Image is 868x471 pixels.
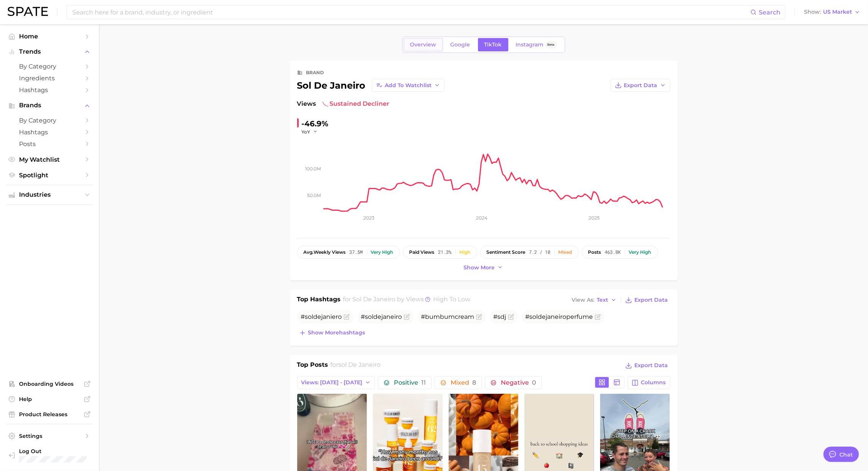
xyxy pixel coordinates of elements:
[19,411,80,418] span: Product Releases
[302,129,318,135] button: YoY
[19,63,80,70] span: by Category
[322,101,328,107] img: sustained decliner
[572,298,595,302] span: View As
[451,380,476,386] span: Mixed
[460,250,471,255] div: High
[597,298,608,302] span: Text
[538,313,546,320] span: de
[484,41,502,48] span: TikTok
[624,82,658,89] span: Export Data
[297,79,444,92] div: sol de janeiro
[588,250,601,255] span: posts
[338,361,381,368] span: sol de janeiro
[19,140,80,148] span: Posts
[19,33,80,40] span: Home
[6,126,93,138] a: Hashtags
[6,409,93,420] a: Product Releases
[19,129,80,136] span: Hashtags
[19,48,80,55] span: Trends
[438,250,452,255] span: 21.3%
[472,379,476,386] span: 8
[532,379,536,386] span: 0
[759,9,780,16] span: Search
[6,138,93,150] a: Posts
[297,246,400,259] button: avg.weekly views37.5mVery high
[343,295,470,306] h2: for by Views
[6,378,93,390] a: Onboarding Videos
[802,7,862,17] button: ShowUS Market
[19,448,89,455] span: Log Out
[487,250,526,255] span: sentiment score
[297,360,328,372] h1: Top Posts
[330,360,381,372] h2: for
[301,313,342,320] span: # janiero
[297,328,367,338] button: Show morehashtags
[623,360,670,371] button: Export Data
[6,430,93,442] a: Settings
[374,313,382,320] span: de
[352,296,395,303] span: sol de janeiro
[516,41,544,48] span: Instagram
[529,250,551,255] span: 7.2 / 10
[476,314,482,320] button: Flag as miscategorized or irrelevant
[19,172,80,179] span: Spotlight
[297,99,316,108] span: Views
[361,313,402,320] span: #
[404,314,410,320] button: Flag as miscategorized or irrelevant
[823,10,852,14] span: US Market
[641,379,666,386] span: Columns
[570,295,619,305] button: View AsText
[19,380,80,387] span: Onboarding Videos
[6,446,93,465] a: Log out. Currently logged in with e-mail jdurbin@soldejaneiro.com.
[305,166,321,172] tspan: 100.0m
[306,68,324,77] div: brand
[548,41,555,48] span: Beta
[410,41,436,48] span: Overview
[6,115,93,126] a: by Category
[6,100,93,111] button: Brands
[478,38,508,51] a: TikTok
[19,433,80,439] span: Settings
[297,295,341,306] h1: Top Hashtags
[350,250,363,255] span: 37.5m
[433,296,470,303] span: high to low
[19,75,80,82] span: Ingredients
[635,297,668,303] span: Export Data
[308,329,365,336] span: Show more hashtags
[6,60,93,72] a: by Category
[530,313,538,320] span: sol
[6,169,93,181] a: Spotlight
[304,249,314,255] abbr: average
[304,250,346,255] span: weekly views
[72,6,750,19] input: Search here for a brand, industry, or ingredient
[611,79,670,92] button: Export Data
[322,99,390,108] span: sustained decliner
[302,118,329,130] div: -46.9%
[365,313,374,320] span: sol
[19,102,80,109] span: Brands
[307,193,321,198] tspan: 50.0m
[344,314,350,320] button: Flag as miscategorized or irrelevant
[19,396,80,403] span: Help
[6,30,93,42] a: Home
[6,84,93,96] a: Hashtags
[314,313,322,320] span: de
[305,313,314,320] span: sol
[404,38,443,51] a: Overview
[476,215,487,221] tspan: 2024
[385,82,432,89] span: Add to Watchlist
[302,129,311,135] span: YoY
[635,362,668,369] span: Export Data
[6,72,93,84] a: Ingredients
[409,250,435,255] span: paid views
[6,393,93,405] a: Help
[464,264,495,271] span: Show more
[382,313,402,320] span: janeiro
[605,250,621,255] span: 463.8k
[628,376,670,389] button: Columns
[19,156,80,163] span: My Watchlist
[480,246,579,259] button: sentiment score7.2 / 10Mixed
[494,313,506,320] span: #sdj
[595,314,601,320] button: Flag as miscategorized or irrelevant
[8,7,48,16] img: SPATE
